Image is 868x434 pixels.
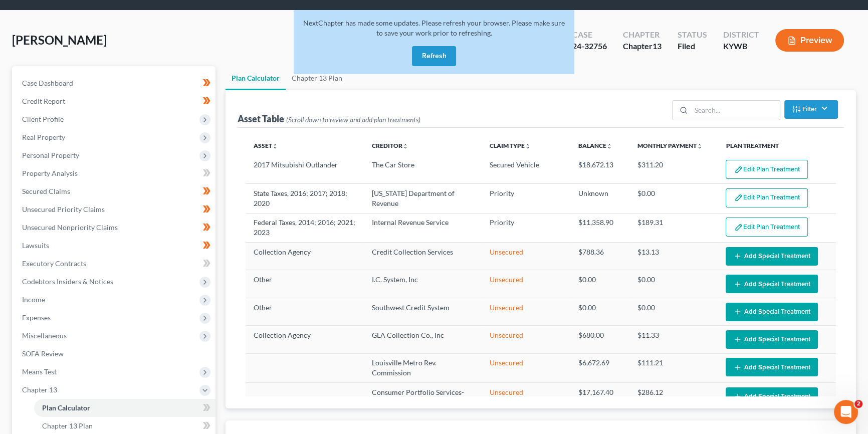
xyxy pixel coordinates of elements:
div: Chapter [623,29,662,41]
a: Executory Contracts [14,255,215,273]
div: Status [678,29,707,41]
th: Plan Treatment [718,136,836,156]
td: Southwest Credit System [364,298,482,325]
td: $11,358.90 [570,213,629,242]
button: Preview [775,29,844,52]
td: $18,672.13 [570,156,629,184]
td: $0.00 [570,270,629,298]
td: Federal Taxes, 2014; 2016; 2021; 2023 [246,213,364,242]
td: Unsecured [482,383,570,412]
td: $0.00 [629,184,718,213]
span: Real Property [22,133,65,141]
a: Monthly Paymentunfold_more [637,142,703,149]
td: $6,672.69 [570,353,629,382]
td: Unknown [570,184,629,213]
img: edit-pencil-c1479a1de80d8dea1e2430c2f745a3c6a07e9d7aa2eeffe225670001d78357a8.svg [734,193,743,202]
i: unfold_more [402,143,408,149]
span: Chapter 13 [22,385,57,394]
a: Assetunfold_more [254,142,278,149]
span: Means Test [22,367,57,376]
span: Codebtors Insiders & Notices [22,277,113,286]
div: KYWB [723,41,759,52]
td: GLA Collection Co., Inc [364,326,482,353]
a: Case Dashboard [14,74,215,92]
div: Filed [678,41,707,52]
a: Claim Typeunfold_more [490,142,531,149]
button: Refresh [412,46,456,66]
span: Personal Property [22,151,79,159]
span: Plan Calculator [42,403,90,412]
td: [US_STATE] Department of Revenue [364,184,482,213]
td: $0.00 [629,270,718,298]
td: $286.12 [629,383,718,412]
span: Chapter 13 Plan [42,421,93,430]
a: Lawsuits [14,237,215,255]
div: 24-32756 [572,41,607,52]
i: unfold_more [272,143,278,149]
iframe: Intercom live chat [834,400,858,424]
button: Add Special Treatment [726,303,818,321]
td: $189.31 [629,213,718,242]
span: Unsecured Nonpriority Claims [22,223,118,232]
span: [PERSON_NAME] [12,33,107,47]
td: Collection Agency [246,326,364,353]
td: Unsecured [482,298,570,325]
button: Add Special Treatment [726,387,818,406]
a: Property Analysis [14,164,215,182]
span: Lawsuits [22,241,49,250]
a: Credit Report [14,92,215,110]
span: Property Analysis [22,169,78,177]
i: unfold_more [525,143,531,149]
td: State Taxes, 2016; 2017; 2018; 2020 [246,184,364,213]
span: 2 [854,400,862,408]
span: Credit Report [22,97,65,105]
a: Plan Calculator [34,399,215,417]
button: Edit Plan Treatment [726,188,808,207]
td: I.C. System, Inc [364,270,482,298]
div: Asset Table [238,113,420,125]
td: $680.00 [570,326,629,353]
td: Other [246,298,364,325]
a: Unsecured Nonpriority Claims [14,219,215,237]
a: Unsecured Priority Claims [14,200,215,219]
div: District [723,29,759,41]
span: (Scroll down to review and add plan treatments) [286,115,420,124]
button: Add Special Treatment [726,247,818,266]
span: Miscellaneous [22,331,67,340]
span: Client Profile [22,115,64,123]
td: Priority [482,184,570,213]
span: Income [22,295,45,304]
td: Unsecured [482,326,570,353]
td: Collection Agency [246,243,364,270]
button: Add Special Treatment [726,275,818,293]
td: $17,167.40 [570,383,629,412]
td: Unsecured [482,353,570,382]
button: Filter [784,100,838,119]
td: Other [246,270,364,298]
td: Secured Vehicle [482,156,570,184]
span: Expenses [22,313,51,322]
div: Case [572,29,607,41]
span: Case Dashboard [22,79,73,87]
span: Unsecured Priority Claims [22,205,105,213]
td: Priority [482,213,570,242]
input: Search... [691,101,780,120]
a: Chapter 13 Plan [286,66,348,90]
td: $311.20 [629,156,718,184]
span: Executory Contracts [22,259,86,268]
span: NextChapter has made some updates. Please refresh your browser. Please make sure to save your wor... [303,19,565,37]
td: The Car Store [364,156,482,184]
td: Credit Collection Services [364,243,482,270]
td: Consumer Portfolio Services- claim no. 6 [364,383,482,412]
td: $788.36 [570,243,629,270]
button: Edit Plan Treatment [726,160,808,179]
a: Creditorunfold_more [372,142,408,149]
span: Secured Claims [22,187,70,195]
img: edit-pencil-c1479a1de80d8dea1e2430c2f745a3c6a07e9d7aa2eeffe225670001d78357a8.svg [734,223,743,232]
a: Balanceunfold_more [578,142,612,149]
a: Secured Claims [14,182,215,200]
td: $11.33 [629,326,718,353]
button: Add Special Treatment [726,358,818,376]
td: 2017 Mitsubishi Outlander [246,156,364,184]
td: Unsecured [482,270,570,298]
